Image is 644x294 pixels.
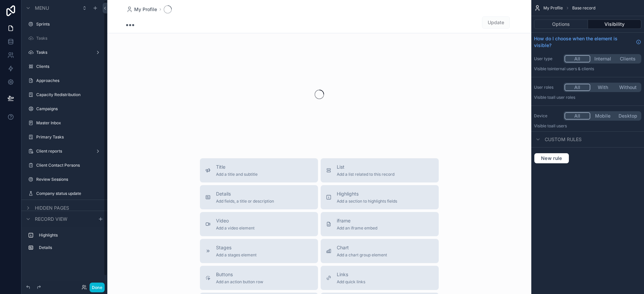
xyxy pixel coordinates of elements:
button: Internal [590,55,615,62]
button: Visibility [588,19,642,29]
span: My Profile [543,5,563,11]
label: Review Sessions [36,177,102,182]
button: Options [534,19,588,29]
label: User type [534,56,561,61]
span: Base record [572,5,595,11]
button: Without [615,84,640,91]
label: Tasks [36,36,102,41]
label: Primary Tasks [36,134,102,140]
span: Hidden pages [35,205,69,211]
span: all users [551,123,567,128]
button: Mobile [590,112,615,120]
label: Approaches [36,78,102,83]
button: All [565,55,590,62]
span: All user roles [551,95,575,100]
span: Menu [35,5,49,11]
label: Details [39,245,101,250]
label: Master Inbox [36,120,102,126]
button: All [565,84,590,91]
span: My Profile [134,6,157,13]
p: Visible to [534,95,641,100]
button: With [590,84,615,91]
button: Desktop [615,112,640,120]
span: Record view [35,216,67,222]
label: Device [534,113,561,119]
p: Visible to [534,66,641,72]
label: Client Contact Persons [36,163,102,168]
label: Company status update [36,191,102,196]
label: Clients [36,64,102,69]
span: Custom rules [545,136,582,143]
button: Clients [615,55,640,62]
span: How do I choose when the element is visible? [534,35,633,49]
span: New rule [538,155,565,161]
a: How do I choose when the element is visible? [534,35,641,49]
label: Sprints [36,22,102,27]
label: Client reports [36,149,93,154]
button: New rule [534,153,569,164]
button: Done [90,283,105,292]
label: Capacity Redistribution [36,92,102,97]
label: Campaigns [36,106,102,112]
p: Visible to [534,123,641,129]
label: Highlights [39,233,101,238]
button: All [565,112,590,120]
span: Internal users & clients [551,66,594,71]
a: My Profile [126,6,157,13]
label: User roles [534,85,561,90]
div: scrollable content [21,227,107,260]
label: Tasks [36,50,93,55]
